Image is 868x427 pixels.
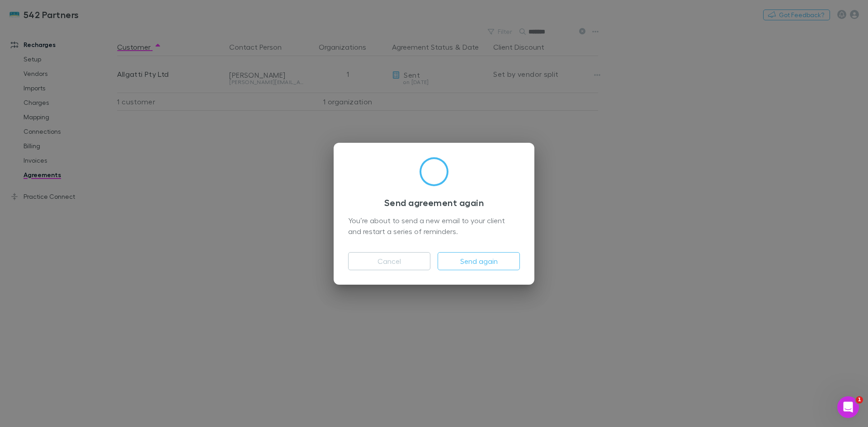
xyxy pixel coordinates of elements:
h3: Send agreement again [348,197,520,208]
span: 1 [856,396,863,404]
iframe: Intercom live chat [837,396,859,418]
button: Cancel [348,252,430,270]
button: Send again [438,252,520,270]
div: You’re about to send a new email to your client and restart a series of reminders. [348,215,520,238]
